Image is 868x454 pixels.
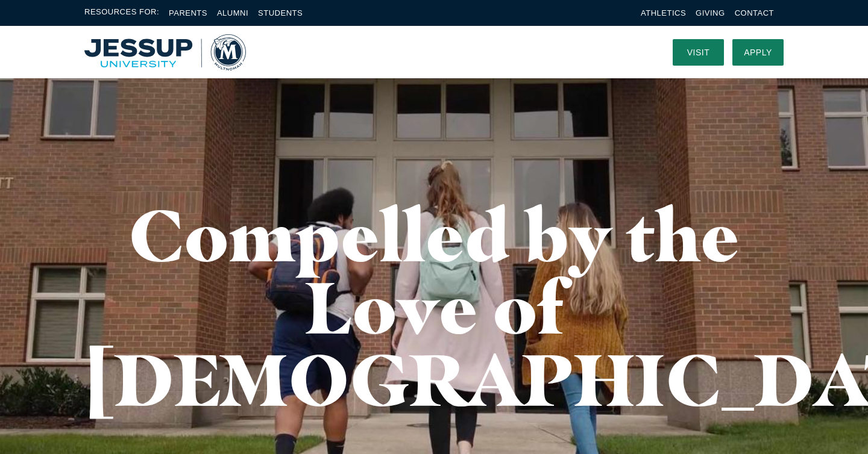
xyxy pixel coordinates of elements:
a: Giving [696,8,725,17]
span: Resources For: [84,6,159,20]
img: Multnomah University Logo [84,34,246,70]
a: Apply [732,39,784,66]
a: Alumni [217,8,248,17]
a: Visit [673,39,724,66]
a: Contact [735,8,774,17]
a: Athletics [641,8,686,17]
a: Home [84,34,246,70]
h1: Compelled by the Love of [DEMOGRAPHIC_DATA] [84,199,784,415]
a: Parents [169,8,207,17]
a: Students [258,8,303,17]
